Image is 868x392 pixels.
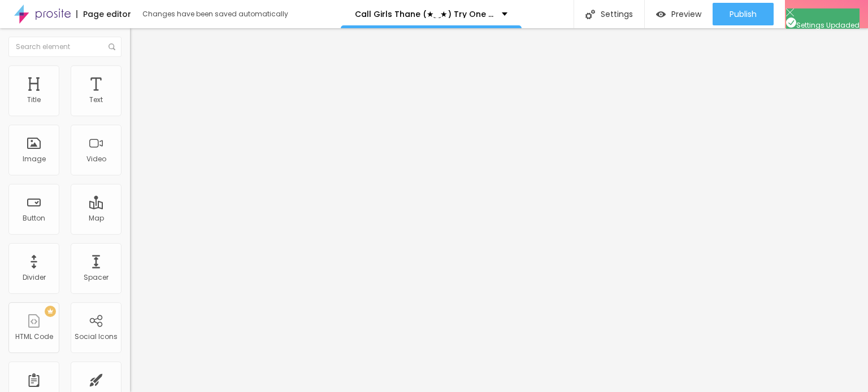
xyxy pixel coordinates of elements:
button: Preview [645,3,713,25]
img: view-1.svg [656,10,666,19]
div: Button [23,214,45,222]
div: Title [27,96,41,104]
img: Icone [786,8,794,16]
span: Preview [671,10,701,19]
img: Icone [786,17,796,28]
span: Settings Updaded [786,20,860,30]
div: Social Icons [75,333,118,341]
div: Image [23,155,46,163]
div: Page editor [76,10,131,18]
div: Text [89,96,103,104]
input: Search element [8,37,121,57]
button: Publish [713,3,774,25]
div: Changes have been saved automatically [142,11,288,17]
div: Map [89,214,104,222]
div: HTML Code [15,333,53,341]
img: Icone [108,43,115,50]
iframe: Editor [130,28,868,392]
span: Publish [730,10,757,19]
p: Call Girls Thane (★‿★) Try One Of The our Best Russian Mumbai Escorts [355,10,493,18]
div: Divider [23,274,46,281]
div: Spacer [84,274,108,281]
img: Icone [585,10,595,19]
div: Video [86,155,106,163]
